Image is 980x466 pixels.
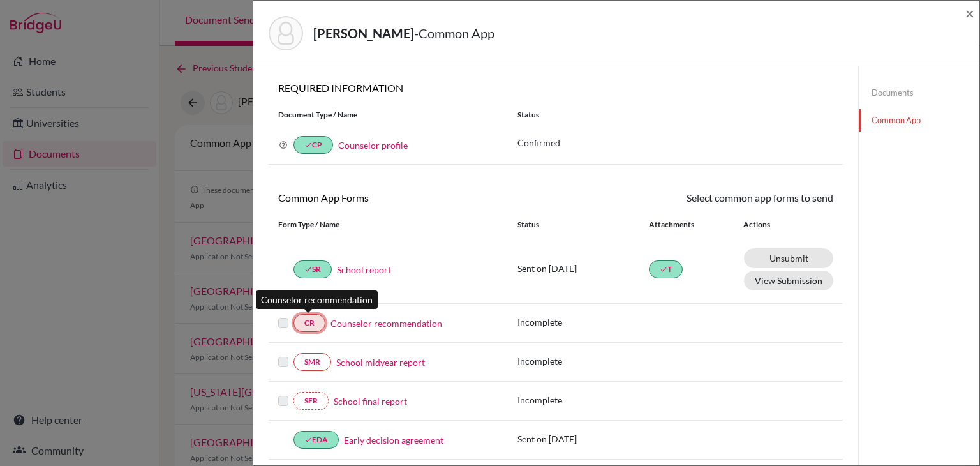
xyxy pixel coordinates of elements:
[660,266,667,273] i: done
[517,262,649,275] p: Sent on [DATE]
[269,109,508,121] div: Document Type / Name
[965,6,974,21] button: Close
[336,356,425,369] a: School midyear report
[728,219,807,230] div: Actions
[293,136,333,154] a: doneCP
[304,266,312,273] i: done
[269,219,508,230] div: Form Type / Name
[293,260,332,278] a: doneSR
[344,433,443,447] a: Early decision agreement
[337,263,391,276] a: School report
[517,136,833,149] p: Confirmed
[293,353,331,371] a: SMR
[313,26,414,41] strong: [PERSON_NAME]
[293,392,329,410] a: SFR
[330,317,442,330] a: Counselor recommendation
[269,192,556,204] h6: Common App Forms
[517,219,649,230] div: Status
[414,26,494,41] span: - Common App
[649,260,683,278] a: doneT
[859,109,979,132] a: Common App
[744,248,833,268] a: Unsubmit
[744,271,833,290] button: View Submission
[304,436,312,444] i: done
[517,432,649,446] p: Sent on [DATE]
[334,395,407,408] a: School final report
[649,219,728,230] div: Attachments
[304,141,312,149] i: done
[293,431,339,449] a: doneEDA
[293,314,325,332] a: CR
[859,82,979,104] a: Documents
[556,190,843,206] div: Select common app forms to send
[256,290,378,309] div: Counselor recommendation
[965,4,974,22] span: ×
[269,82,843,94] h6: REQUIRED INFORMATION
[517,354,649,368] p: Incomplete
[338,140,408,151] a: Counselor profile
[508,109,843,121] div: Status
[517,393,649,407] p: Incomplete
[517,315,649,329] p: Incomplete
